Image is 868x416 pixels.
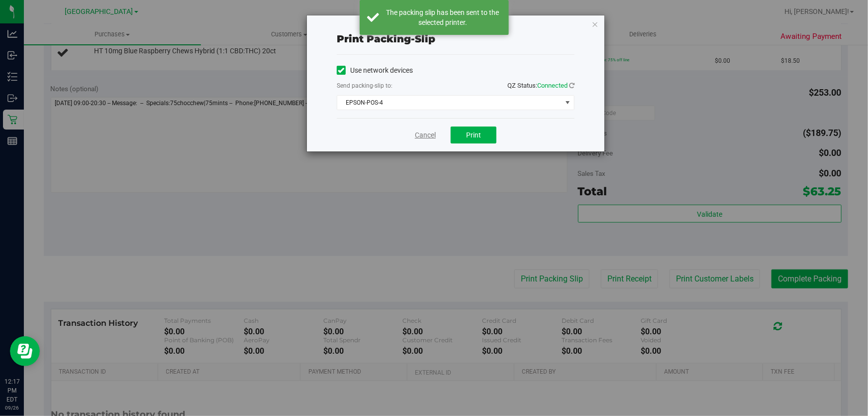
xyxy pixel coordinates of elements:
[337,96,562,110] span: EPSON-POS-4
[507,82,575,89] span: QZ Status:
[415,130,436,140] a: Cancel
[10,336,40,366] iframe: Resource center
[562,96,574,110] span: select
[385,7,501,27] div: The packing slip has been sent to the selected printer.
[337,33,435,45] span: Print packing-slip
[537,82,568,89] span: Connected
[451,127,496,143] button: Print
[337,65,413,76] label: Use network devices
[466,131,481,139] span: Print
[337,81,392,90] label: Send packing-slip to:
